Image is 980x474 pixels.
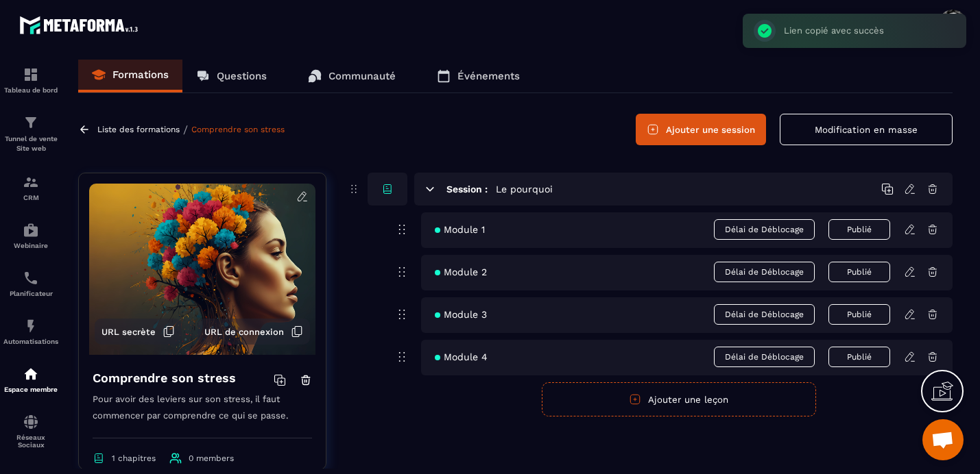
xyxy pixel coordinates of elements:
[23,66,39,83] img: formation
[89,184,315,355] img: background
[922,419,964,460] div: Ouvrir le chat
[204,327,284,337] span: URL de connexion
[95,319,182,345] button: URL secrète
[217,70,267,82] p: Questions
[3,290,58,297] p: Planificateur
[3,308,58,355] a: automationsautomationsAutomatisations
[435,224,485,235] span: Module 1
[183,123,188,136] span: /
[828,347,890,367] button: Publié
[3,134,58,153] p: Tunnel de vente Site web
[3,403,58,459] a: social-networksocial-networkRéseaux Sociaux
[714,219,815,240] span: Délai de Déblocage
[112,453,156,463] span: 1 chapitres
[3,164,58,212] a: formationformationCRM
[93,369,236,388] h4: Comprendre son stress
[636,114,766,145] button: Ajouter une session
[23,174,39,190] img: formation
[3,86,58,94] p: Tableau de bord
[423,60,534,92] a: Événements
[112,68,169,81] p: Formations
[714,262,815,282] span: Délai de Déblocage
[828,219,890,240] button: Publié
[101,327,156,337] span: URL secrète
[189,453,234,463] span: 0 members
[97,125,180,134] a: Liste des formations
[542,382,816,416] button: Ajouter une leçon
[3,260,58,308] a: schedulerschedulerPlanificateur
[23,270,39,286] img: scheduler
[78,60,182,92] a: Formations
[435,309,487,320] span: Module 3
[198,319,310,345] button: URL de connexion
[3,386,58,393] p: Espace membre
[23,366,39,382] img: automations
[828,262,890,282] button: Publié
[19,12,143,38] img: logo
[3,56,58,104] a: formationformationTableau de bord
[294,60,409,92] a: Communauté
[714,347,815,367] span: Délai de Déblocage
[496,182,553,196] h5: Le pourquoi
[446,184,488,195] h6: Session :
[435,351,488,362] span: Module 4
[23,222,39,238] img: automations
[3,104,58,164] a: formationformationTunnel de vente Site web
[828,304,890,325] button: Publié
[93,391,312,438] p: Pour avoir des leviers sur son stress, il faut commencer par comprendre ce qui se passe.
[23,414,39,430] img: social-network
[3,242,58,249] p: Webinaire
[23,318,39,334] img: automations
[182,60,280,92] a: Questions
[328,70,396,82] p: Communauté
[3,194,58,201] p: CRM
[714,304,815,325] span: Délai de Déblocage
[435,266,487,277] span: Module 2
[23,114,39,131] img: formation
[457,70,520,82] p: Événements
[780,114,953,145] button: Modification en masse
[3,355,58,403] a: automationsautomationsEspace membre
[3,338,58,345] p: Automatisations
[191,125,285,134] a: Comprendre son stress
[3,212,58,260] a: automationsautomationsWebinaire
[3,434,58,449] p: Réseaux Sociaux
